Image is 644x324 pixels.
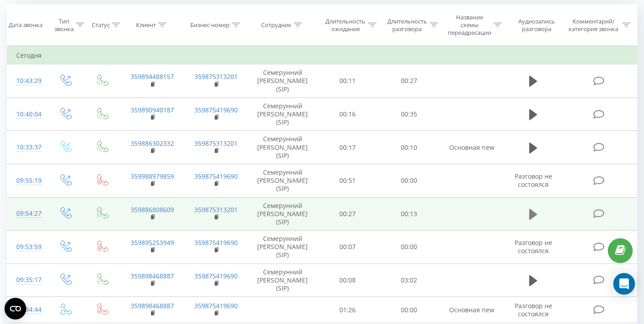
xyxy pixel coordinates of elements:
[317,97,378,131] td: 00:16
[440,131,504,164] td: Основная new
[378,164,440,197] td: 00:00
[194,301,238,310] a: 359875419690
[16,238,38,256] div: 09:53:59
[317,231,378,264] td: 00:07
[7,46,637,65] td: Сегодня
[248,197,317,231] td: Семерунний [PERSON_NAME] (SIP)
[261,21,291,29] div: Сотрудник
[16,271,38,289] div: 09:35:17
[515,172,552,189] span: Разговор не состоялся
[248,164,317,197] td: Семерунний [PERSON_NAME] (SIP)
[515,238,552,255] span: Разговор не состоялся
[194,238,238,247] a: 359875419690
[16,106,38,123] div: 10:40:04
[317,65,378,98] td: 00:11
[92,21,110,29] div: Статус
[194,139,238,148] a: 359875313201
[248,65,317,98] td: Семерунний [PERSON_NAME] (SIP)
[136,21,156,29] div: Клиент
[131,301,174,310] a: 359898468887
[448,14,491,37] div: Название схемы переадресации
[325,18,366,33] div: Длительность ожидания
[248,231,317,264] td: Семерунний [PERSON_NAME] (SIP)
[440,297,504,323] td: Основная new
[317,297,378,323] td: 01:26
[131,106,174,114] a: 359890940187
[613,273,635,295] div: Open Intercom Messenger
[190,21,230,29] div: Бизнес номер
[378,264,440,297] td: 03:02
[387,18,428,33] div: Длительность разговора
[378,65,440,98] td: 00:27
[5,298,26,319] button: Open CMP widget
[378,97,440,131] td: 00:35
[194,106,238,114] a: 359875419690
[194,172,238,181] a: 359875419690
[54,18,74,33] div: Тип звонка
[16,139,38,156] div: 10:33:37
[16,172,38,190] div: 09:55:19
[131,139,174,148] a: 359886302332
[194,205,238,214] a: 359875313201
[378,231,440,264] td: 00:00
[378,297,440,323] td: 00:00
[194,272,238,280] a: 359875419690
[317,264,378,297] td: 00:08
[131,72,174,81] a: 359894488157
[248,131,317,164] td: Семерунний [PERSON_NAME] (SIP)
[131,172,174,181] a: 359988979859
[131,272,174,280] a: 359898468887
[515,301,552,318] span: Разговор не состоялся
[131,205,174,214] a: 359886808609
[378,131,440,164] td: 00:10
[194,72,238,81] a: 359875313201
[9,21,42,29] div: Дата звонка
[567,18,620,33] div: Комментарий/категория звонка
[317,131,378,164] td: 00:17
[131,238,174,247] a: 359895253949
[378,197,440,231] td: 00:13
[317,164,378,197] td: 00:51
[16,301,38,319] div: 09:34:44
[512,18,561,33] div: Аудиозапись разговора
[16,72,38,90] div: 10:43:29
[248,264,317,297] td: Семерунний [PERSON_NAME] (SIP)
[248,97,317,131] td: Семерунний [PERSON_NAME] (SIP)
[317,197,378,231] td: 00:27
[16,205,38,222] div: 09:54:27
